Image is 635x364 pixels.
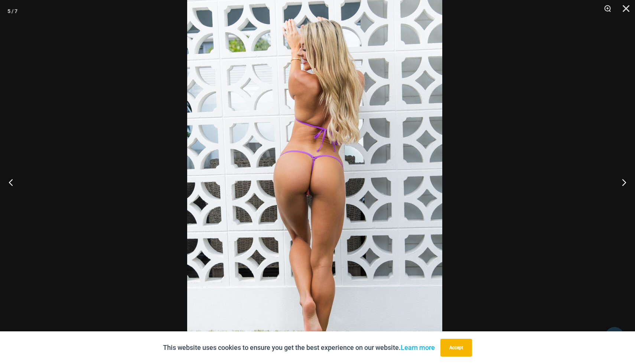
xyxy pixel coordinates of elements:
button: Next [607,164,635,201]
div: 5 / 7 [7,6,17,17]
button: Accept [440,339,472,357]
p: This website uses cookies to ensure you get the best experience on our website. [163,342,435,353]
a: Learn more [401,344,435,351]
